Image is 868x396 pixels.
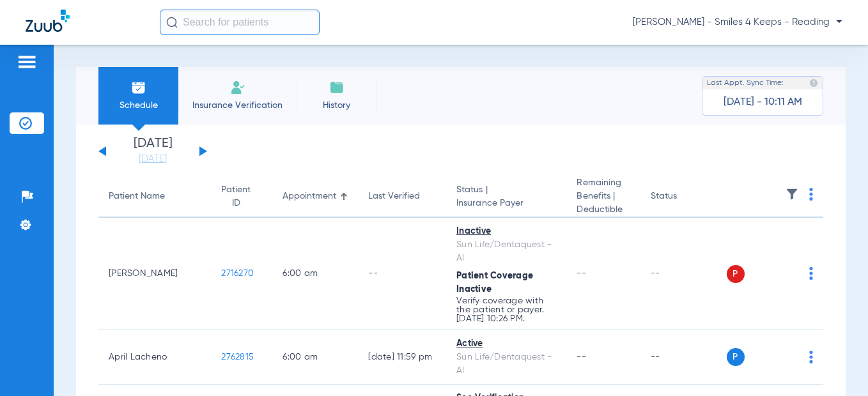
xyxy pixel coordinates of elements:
div: Appointment [283,190,336,203]
div: Patient ID [221,183,251,210]
div: Sun Life/Dentaquest - AI [456,351,556,377]
div: Sun Life/Dentaquest - AI [456,238,556,265]
img: History [329,80,345,95]
img: Search Icon [166,17,178,28]
span: Insurance Payer [456,197,556,210]
span: Schedule [108,99,169,112]
span: P [727,265,745,283]
li: [DATE] [114,137,191,165]
span: 2716270 [221,269,254,278]
img: Schedule [131,80,146,95]
div: Patient Name [109,190,201,203]
span: Insurance Verification [188,99,287,112]
td: 6:00 AM [272,218,358,330]
div: Inactive [456,225,556,238]
div: Last Verified [368,190,436,203]
a: [DATE] [114,153,191,165]
span: Last Appt. Sync Time: [707,77,784,89]
th: Status | [446,176,566,218]
img: group-dot-blue.svg [809,267,813,280]
img: Zuub Logo [26,10,70,32]
td: -- [640,330,727,385]
th: Remaining Benefits | [566,176,640,218]
img: hamburger-icon [17,54,37,70]
img: Manual Insurance Verification [230,80,245,95]
td: April Lacheno [98,330,211,385]
span: [PERSON_NAME] - Smiles 4 Keeps - Reading [633,16,842,29]
span: [DATE] - 10:11 AM [724,96,802,109]
td: -- [640,218,727,330]
div: Patient ID [221,183,262,210]
p: Verify coverage with the patient or payer. [DATE] 10:26 PM. [456,296,556,323]
div: Active [456,337,556,351]
span: -- [577,353,586,362]
img: last sync help info [809,79,818,88]
td: [DATE] 11:59 PM [358,330,446,385]
td: -- [358,218,446,330]
td: 6:00 AM [272,330,358,385]
span: -- [577,269,586,278]
span: 2762815 [221,353,254,362]
img: filter.svg [786,188,798,201]
span: Patient Coverage Inactive [456,271,533,294]
input: Search for patients [160,10,320,35]
th: Status [640,176,727,218]
td: [PERSON_NAME] [98,218,211,330]
div: Patient Name [109,190,165,203]
span: P [727,348,745,366]
img: group-dot-blue.svg [809,188,813,201]
span: History [306,99,367,112]
div: Last Verified [368,190,420,203]
span: Deductible [577,203,630,217]
iframe: Chat Widget [804,335,868,396]
div: Appointment [283,190,348,203]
